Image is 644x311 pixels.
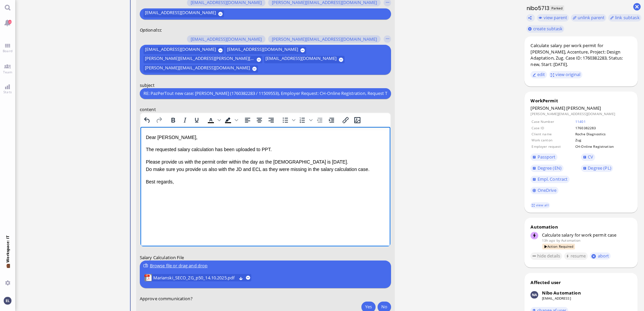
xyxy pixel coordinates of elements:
span: Parked [550,5,564,11]
button: Download Marianski_SECO_ZG_p50_14.10.2025.pdf [239,275,243,280]
img: Nibo Automation [530,291,538,299]
span: 13h ago [542,238,555,243]
td: 1760382283 [575,125,631,131]
button: view original [549,71,583,78]
span: [EMAIL_ADDRESS][DOMAIN_NAME] [145,10,216,18]
button: [PERSON_NAME][EMAIL_ADDRESS][DOMAIN_NAME] [143,65,258,73]
span: 4 [8,20,11,24]
span: Stats [2,90,13,94]
span: 💼 Workspace: IT [5,263,10,278]
div: Bullet list [280,115,296,125]
div: Calculate salary for work permit case [542,232,632,238]
span: Approve communication? [140,295,193,301]
span: CV [588,154,593,160]
button: Align right [265,115,277,125]
button: Increase indent [326,115,337,125]
span: Optional [140,27,157,33]
button: create subtask [526,25,565,33]
button: [PERSON_NAME][EMAIL_ADDRESS][PERSON_NAME][DOMAIN_NAME] [143,56,262,63]
button: Undo [141,115,153,125]
div: Automation [530,224,632,230]
button: abort [590,252,611,260]
div: Browse file or drag and drop [143,262,387,269]
span: subject [140,82,155,88]
button: [PERSON_NAME][EMAIL_ADDRESS][DOMAIN_NAME] [268,35,381,43]
span: content [140,106,156,112]
span: [PERSON_NAME][EMAIL_ADDRESS][DOMAIN_NAME] [272,36,377,42]
td: Work canton [531,137,574,143]
span: Degree (EN) [538,165,561,171]
button: unlink parent [571,14,607,22]
button: Redo [153,115,165,125]
div: Affected user [530,279,561,285]
button: [EMAIL_ADDRESS][DOMAIN_NAME] [226,46,306,54]
button: Copy ticket nibo5713 link to clipboard [526,14,535,22]
span: Empl. Contract [538,176,568,182]
span: Team [1,70,14,74]
button: [EMAIL_ADDRESS][DOMAIN_NAME] [143,10,224,18]
a: view all [530,202,550,208]
span: cc [158,27,162,33]
a: Degree (PL) [581,165,613,172]
span: [PERSON_NAME] [530,105,565,111]
img: Marianski_SECO_ZG_p50_14.10.2025.pdf [144,274,152,281]
button: view parent [537,14,569,22]
div: Nibo Automation [542,290,581,296]
div: Calculate salary per work permit for [PERSON_NAME], Accenture, Project: Design Adaptation, Zug. C... [530,42,632,67]
a: View Marianski_SECO_ZG_p50_14.10.2025.pdf [153,274,236,281]
div: Numbered list [297,115,314,125]
span: [EMAIL_ADDRESS][DOMAIN_NAME] [227,46,298,54]
task-group-action-menu: link subtask [608,14,641,22]
button: Italic [179,115,191,125]
a: 11401 [575,119,586,124]
td: CH-Online Registration [575,144,631,149]
iframe: Rich Text Area [140,127,390,246]
span: link subtask [615,14,640,21]
button: Bold [167,115,179,125]
a: Passport [530,153,557,161]
span: Board [1,48,14,53]
button: Insert/edit image [352,115,363,125]
a: [EMAIL_ADDRESS] [542,296,571,301]
span: Degree (PL) [588,165,611,171]
button: Underline [191,115,202,125]
img: You [4,297,11,304]
td: Case Number [531,119,574,124]
span: [PERSON_NAME] [566,105,601,111]
button: Insert/edit link [340,115,351,125]
span: automation@bluelakelegal.com [561,238,580,243]
div: Background color Black [222,115,239,125]
span: [EMAIL_ADDRESS][DOMAIN_NAME] [265,56,336,63]
span: [PERSON_NAME][EMAIL_ADDRESS][PERSON_NAME][DOMAIN_NAME] [145,56,254,63]
a: OneDrive [530,187,558,194]
div: Text color Black [205,115,222,125]
td: Zug [575,137,631,143]
button: resume [564,252,588,260]
button: [EMAIL_ADDRESS][DOMAIN_NAME] [187,35,265,43]
span: by [556,238,560,243]
button: hide details [530,252,562,260]
em: : [140,27,158,33]
span: Action Required [542,244,575,249]
span: Marianski_SECO_ZG_p50_14.10.2025.pdf [153,274,236,281]
a: Empl. Contract [530,176,569,183]
span: [EMAIL_ADDRESS][DOMAIN_NAME] [191,36,262,42]
button: Align left [242,115,253,125]
td: Roche Diagnostics [575,131,631,137]
lob-view: Marianski_SECO_ZG_p50_14.10.2025.pdf [144,274,252,281]
button: Decrease indent [314,115,325,125]
span: Salary Calculation File [140,254,184,261]
dd: [PERSON_NAME][EMAIL_ADDRESS][DOMAIN_NAME] [530,111,632,116]
div: WorkPermit [530,98,632,104]
td: Case ID [531,125,574,131]
button: [EMAIL_ADDRESS][DOMAIN_NAME] [143,46,224,54]
td: Employer request [531,144,574,149]
td: Client name [531,131,574,137]
span: Passport [538,154,556,160]
button: edit [530,71,547,78]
